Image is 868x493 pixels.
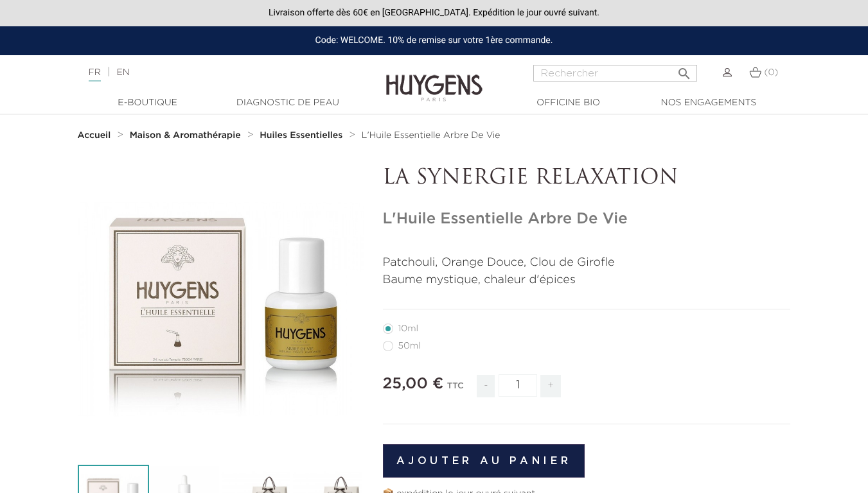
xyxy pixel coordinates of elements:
[677,62,692,78] i: 
[477,375,495,397] span: -
[386,54,483,103] img: Huygens
[130,131,241,140] strong: Maison & Aromathérapie
[84,96,212,110] a: E-Boutique
[78,131,111,140] strong: Accueil
[383,254,791,272] p: Patchouli, Orange Douce, Clou de Girofle
[383,210,791,229] h1: L'Huile Essentielle Arbre De Vie
[260,131,342,140] strong: Huiles Essentielles
[362,130,500,141] a: L'Huile Essentielle Arbre De Vie
[89,68,101,82] a: FR
[78,130,114,141] a: Accueil
[383,324,434,334] label: 10ml
[260,130,346,141] a: Huiles Essentielles
[764,68,778,77] span: (0)
[362,131,500,140] span: L'Huile Essentielle Arbre De Vie
[224,96,352,110] a: Diagnostic de peau
[383,376,444,392] span: 25,00 €
[673,61,696,78] button: 
[540,375,561,397] span: +
[82,65,352,80] div: |
[130,130,244,141] a: Maison & Aromathérapie
[504,96,633,110] a: Officine Bio
[533,65,697,82] input: Rechercher
[383,272,791,289] p: Baume mystique, chaleur d'épices
[644,96,773,110] a: Nos engagements
[499,374,537,397] input: Quantité
[447,372,464,407] div: TTC
[383,341,436,351] label: 50ml
[116,68,129,77] a: EN
[383,444,585,478] button: Ajouter au panier
[383,166,791,191] p: LA SYNERGIE RELAXATION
